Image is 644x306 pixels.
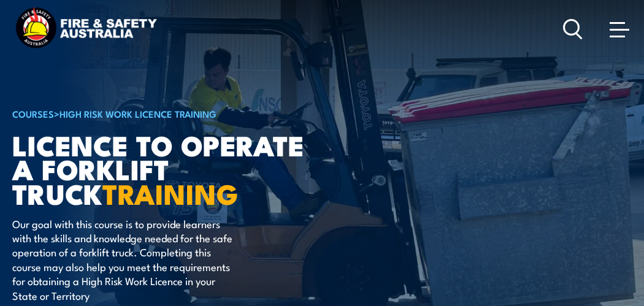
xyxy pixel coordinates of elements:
[12,132,315,204] h1: Licence to operate a forklift truck
[12,216,236,302] p: Our goal with this course is to provide learners with the skills and knowledge needed for the saf...
[12,107,54,120] a: COURSES
[12,106,315,121] h6: >
[102,172,239,214] strong: TRAINING
[59,107,217,120] a: High Risk Work Licence Training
